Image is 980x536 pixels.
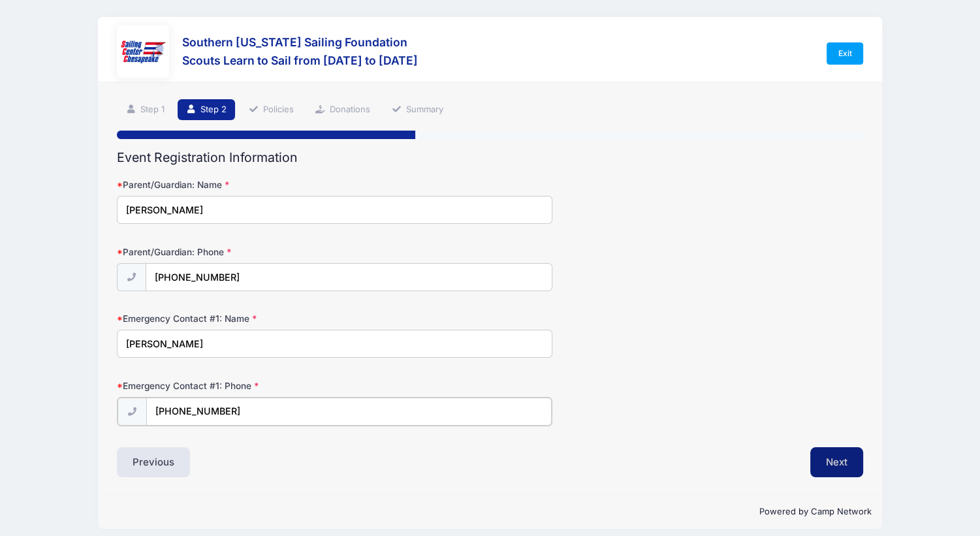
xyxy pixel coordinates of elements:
a: Step 1 [117,99,173,121]
h2: Event Registration Information [117,150,862,165]
a: Policies [240,99,302,121]
button: Previous [117,447,190,477]
label: Emergency Contact #1: Name [117,312,366,325]
label: Parent/Guardian: Name [117,178,366,191]
a: Step 2 [178,99,236,121]
label: Emergency Contact #1: Phone [117,379,366,392]
input: (xxx) xxx-xxxx [146,398,552,426]
p: Powered by Camp Network [108,505,871,518]
input: (xxx) xxx-xxxx [146,263,552,291]
h3: Southern [US_STATE] Sailing Foundation [182,35,418,49]
h3: Scouts Learn to Sail from [DATE] to [DATE] [182,54,418,67]
label: Parent/Guardian: Phone [117,245,366,259]
a: Donations [306,99,379,121]
button: Next [810,447,863,477]
a: Summary [383,99,452,121]
a: Exit [827,42,863,65]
